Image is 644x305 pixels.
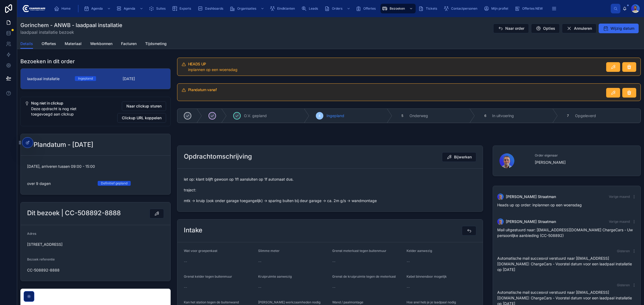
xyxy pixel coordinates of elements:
[90,41,112,46] span: Werkbonnen
[300,4,322,13] a: Leads
[484,114,486,118] span: 6
[115,4,146,13] a: Agenda
[407,274,447,278] span: Kabel binnendoor mogelijk
[567,114,569,118] span: 7
[123,76,164,81] span: [DATE]
[27,164,164,169] span: [DATE], arriveren tussen 09:00 - 15:00
[121,39,137,50] a: Facturen
[493,24,529,33] button: Naar order
[21,4,45,13] img: App logo
[363,6,376,11] span: Offertes
[42,39,56,50] a: Offertes
[27,76,60,81] span: laadpaal installatie
[442,152,476,162] button: Bijwerken
[506,219,556,224] span: [PERSON_NAME] Straatman
[482,4,512,13] a: Mijn profiel
[407,259,410,264] span: --
[184,285,187,290] span: --
[20,41,33,46] span: Details
[184,249,217,253] span: Wat voor groepenkast
[52,4,74,13] a: Home
[27,257,55,261] span: Bezoek referentie
[65,41,82,46] span: Materiaal
[442,4,481,13] a: Contactpersonen
[31,106,76,116] span: Deze opdracht is nog niet toegevoegd aan clickup
[27,242,164,247] span: [STREET_ADDRESS]
[535,153,634,158] span: Order eigenaar
[258,274,292,278] span: Kruipruimte aanwezig
[184,226,202,235] h2: Intake
[21,69,170,89] a: laadpaal installatieIngepland[DATE]
[78,76,93,81] div: Ingepland
[184,259,187,264] span: --
[390,6,405,11] span: Bezoeken
[332,274,396,278] span: Grenst de kruipruimte tegen de meterkast
[531,24,560,33] button: Opties
[90,39,112,50] a: Werkbonnen
[451,6,477,11] span: Contactpersonen
[562,24,597,33] button: Annuleren
[82,4,114,13] a: Agenda
[31,106,94,117] div: Deze opdracht is nog niet toegevoegd aan clickup
[50,3,611,14] div: scrollable content
[20,39,33,49] a: Details
[575,113,596,118] span: Opgeleverd
[27,181,51,186] p: over 9 dagen
[574,26,592,31] span: Annuleren
[188,67,237,72] span: inplannen op een woensdag
[122,115,162,121] span: Clickup URL koppelen
[491,6,508,11] span: Mijn profiel
[34,140,93,149] h2: Plandatum - [DATE]
[101,181,127,186] div: Definitief gepland
[617,249,630,253] span: Gisteren
[147,4,169,13] a: Suites
[124,6,135,11] span: Agenda
[205,6,223,11] span: Dashboards
[184,177,476,203] span: let op: klant blijft gewoon op 1f! aansluiten op 1f automaat dus. traject: mtk -> kruip (ook onde...
[258,259,261,264] span: --
[126,103,162,109] span: Naar clickup sturen
[91,6,103,11] span: Agenda
[332,300,363,304] span: Wand / paalmontage
[497,227,636,238] p: Mail uitgestuurd naar: [EMAIL_ADDRESS][DOMAIN_NAME] ChargeCars - Uw persoonlijke aanbieding (CC-5...
[522,6,543,11] span: Offertes NEW
[609,220,630,224] span: Vorige maand
[401,114,403,118] span: 5
[599,24,639,33] button: Wijzig datum
[188,67,602,72] div: inplannen op een woensdag
[188,88,602,92] h5: Plandatum vanaf
[180,6,191,11] span: Exports
[409,113,428,118] span: Onderweg
[27,267,164,273] span: CC-508892-8888
[184,152,252,161] h2: Opdrachtomschrijving
[497,255,636,272] p: Automatische mail succesvol verstuurd naar [EMAIL_ADDRESS][DOMAIN_NAME]: ChargeCars - Voorstel da...
[184,300,239,304] span: Kan het station tegen de buitenwand
[407,249,432,253] span: Kelder aanwezig
[65,39,82,50] a: Materiaal
[258,249,280,253] span: Slimme meter
[617,283,630,287] span: Gisteren
[506,194,556,199] span: [PERSON_NAME] Straatman
[332,249,386,253] span: Grenst meterkast tegen buitenmuur
[505,26,524,31] span: Naar order
[244,113,267,118] span: O.V. gepland
[20,58,75,65] h1: Bezoeken in dit order
[354,4,379,13] a: Offertes
[184,274,232,278] span: Grenst kelder tegen buitenmuur
[196,4,227,13] a: Dashboards
[454,154,472,160] span: Bijwerken
[332,285,335,290] span: --
[497,202,636,208] p: Heads up op order: inplannen op een woensdag
[332,6,342,11] span: Orders
[277,6,295,11] span: Eindklanten
[543,26,555,31] span: Opties
[156,6,166,11] span: Suites
[380,4,416,13] a: Bezoeken
[145,39,167,50] a: Tijdsmeting
[535,160,634,165] span: [PERSON_NAME]
[319,114,321,118] span: 4
[610,26,634,31] span: Wijzig datum
[121,41,137,46] span: Facturen
[323,4,353,13] a: Orders
[20,21,122,29] h1: Gorinchem - ANWB - laadpaal installatie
